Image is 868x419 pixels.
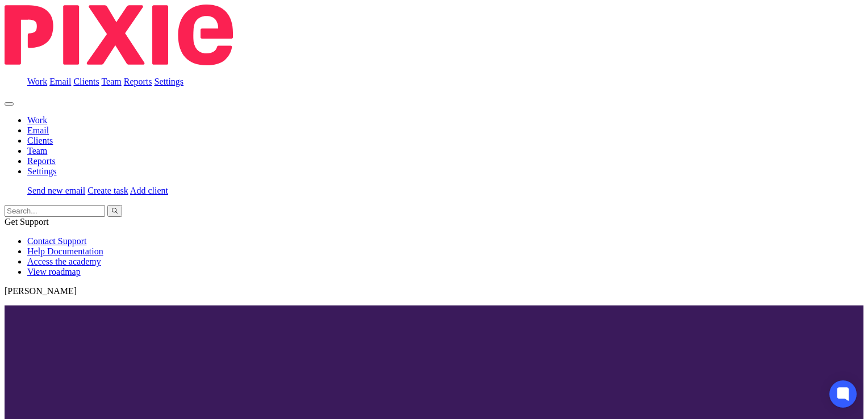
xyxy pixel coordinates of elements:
[5,205,105,217] input: Search
[5,5,233,65] img: Pixie
[27,136,53,145] a: Clients
[27,246,103,256] a: Help Documentation
[87,186,128,195] a: Create task
[27,115,47,125] a: Work
[27,186,85,195] a: Send new email
[5,286,863,296] p: [PERSON_NAME]
[130,186,168,195] a: Add client
[73,77,99,86] a: Clients
[27,125,49,135] a: Email
[27,267,81,276] a: View roadmap
[124,77,152,86] a: Reports
[27,236,86,246] a: Contact Support
[155,77,184,86] a: Settings
[27,77,47,86] a: Work
[27,166,57,176] a: Settings
[49,77,71,86] a: Email
[27,146,47,156] a: Team
[5,217,49,227] span: Get Support
[27,156,56,166] a: Reports
[107,205,122,217] button: Search
[101,77,121,86] a: Team
[27,257,101,266] a: Access the academy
